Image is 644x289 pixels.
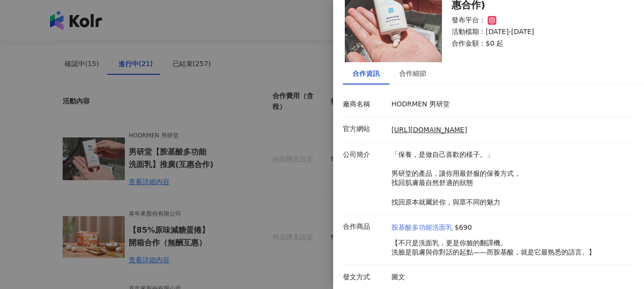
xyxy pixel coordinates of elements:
a: [URL][DOMAIN_NAME] [391,126,467,134]
a: 胺基酸多功能洗面乳 [391,223,453,233]
p: 廠商名稱 [343,100,387,109]
p: 活動檔期：[DATE]-[DATE] [452,27,623,37]
p: 「保養，是做自己喜歡的樣子。」 男研堂的產品，讓你用最舒服的保養方式， 找回肌膚最自然舒適的狀態 找回原本就屬於你，與眾不同的魅力 [391,150,629,207]
p: 公司簡介 [343,150,387,160]
p: 官方網站 [343,124,387,134]
p: 發文方式 [343,272,387,282]
p: 發布平台： [452,16,486,25]
p: $690 [455,223,472,233]
div: 合作細節 [399,68,426,79]
p: 【不只是洗面乳，更是你臉的翻譯機。 洗臉是肌膚與你對話的起點——而胺基酸，就是它最熟悉的語言。】 [391,238,595,257]
p: 合作金額： $0 起 [452,39,623,49]
div: 合作資訊 [353,68,380,79]
p: 合作商品 [343,222,387,232]
p: HODRMEN 男研堂 [391,100,629,109]
p: 圖文 [391,272,629,282]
